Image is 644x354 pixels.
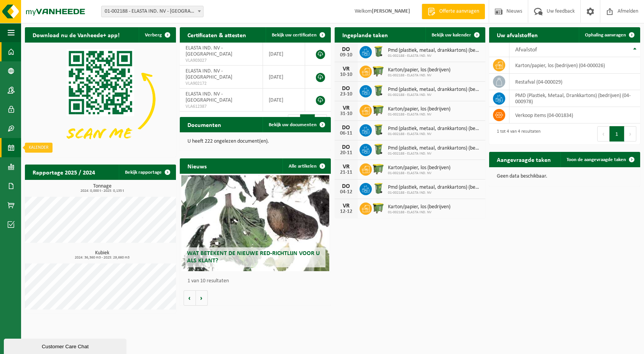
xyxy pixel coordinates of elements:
a: Bekijk uw certificaten [266,27,330,43]
a: Bekijk uw kalender [426,27,485,43]
div: 10-10 [338,72,354,77]
div: 09-10 [338,53,354,58]
td: verkoop items (04-001834) [509,107,640,123]
span: 01-002188 - ELASTA IND. NV [388,191,482,195]
h3: Kubiek [29,250,176,260]
div: DO [338,125,354,131]
span: Ophaling aanvragen [585,33,626,38]
span: Bekijk uw kalender [432,33,471,38]
span: 01-002188 - ELASTA IND. NV - WAREGEM [102,6,203,17]
span: 01-002188 - ELASTA IND. NV [388,132,482,137]
div: VR [338,105,354,111]
div: VR [338,164,354,170]
td: [DATE] [263,66,305,89]
img: WB-1100-HPE-GN-50 [372,64,385,77]
span: 01-002188 - ELASTA IND. NV [388,210,450,215]
p: U heeft 222 ongelezen document(en). [187,139,323,144]
div: 31-10 [338,111,354,117]
div: DO [338,183,354,189]
div: DO [338,144,354,150]
span: ELASTA IND. NV - [GEOGRAPHIC_DATA] [186,91,232,103]
td: [DATE] [263,89,305,112]
h2: Ingeplande taken [335,27,396,42]
div: VR [338,203,354,209]
h2: Download nu de Vanheede+ app! [25,27,127,42]
span: 01-002188 - ELASTA IND. NV [388,73,450,78]
div: 23-10 [338,92,354,97]
div: 06-11 [338,131,354,136]
a: Ophaling aanvragen [579,27,639,43]
span: Pmd (plastiek, metaal, drankkartons) (bedrijven) [388,184,482,191]
img: WB-1100-HPE-GN-50 [372,162,385,175]
img: WB-0240-HPE-GN-50 [372,84,385,97]
span: 2024: 36,360 m3 - 2025: 29,660 m3 [29,256,176,260]
span: 01-002188 - ELASTA IND. NV [388,93,482,97]
span: 2024: 0,000 t - 2025: 0,135 t [29,189,176,193]
span: 01-002188 - ELASTA IND. NV [388,112,450,117]
h2: Certificaten & attesten [180,27,254,42]
span: 01-002188 - ELASTA IND. NV [388,151,482,156]
span: 01-002188 - ELASTA IND. NV - WAREGEM [101,6,204,17]
p: Geen data beschikbaar. [497,174,632,179]
a: Wat betekent de nieuwe RED-richtlijn voor u als klant? [181,175,329,271]
a: Offerte aanvragen [422,4,485,19]
button: 1 [609,126,624,142]
div: 21-11 [338,170,354,175]
span: Verberg [145,33,162,38]
span: Karton/papier, los (bedrijven) [388,165,450,171]
span: VLA902172 [186,81,257,87]
img: WB-1100-HPE-GN-50 [372,201,385,214]
span: Karton/papier, los (bedrijven) [388,106,450,112]
img: WB-1100-HPE-GN-50 [372,104,385,117]
div: 20-11 [338,150,354,156]
span: Pmd (plastiek, metaal, drankkartons) (bedrijven) [388,48,482,54]
span: Pmd (plastiek, metaal, drankkartons) (bedrijven) [388,87,482,93]
strong: [PERSON_NAME] [372,8,410,14]
img: WB-0240-HPE-GN-50 [372,143,385,156]
button: Next [624,126,636,142]
span: Karton/papier, los (bedrijven) [388,204,450,210]
span: Karton/papier, los (bedrijven) [388,67,450,73]
h2: Rapportage 2025 / 2024 [25,165,103,179]
span: Pmd (plastiek, metaal, drankkartons) (bedrijven) [388,145,482,151]
div: 12-12 [338,209,354,214]
h2: Documenten [180,117,229,132]
h2: Nieuws [180,158,214,173]
div: DO [338,46,354,53]
div: VR [338,66,354,72]
span: VLA903027 [186,58,257,64]
span: Bekijk uw documenten [269,122,317,127]
div: DO [338,86,354,92]
span: VLA612387 [186,104,257,110]
span: Wat betekent de nieuwe RED-richtlijn voor u als klant? [187,250,320,264]
button: Previous [597,126,609,142]
img: WB-0240-HPE-GN-50 [372,123,385,136]
button: Vorige [184,290,196,306]
p: 1 van 10 resultaten [187,278,327,284]
iframe: chat widget [4,337,128,354]
button: Verberg [139,27,175,43]
div: 1 tot 4 van 4 resultaten [493,125,540,142]
td: restafval (04-000029) [509,74,640,90]
span: ELASTA IND. NV - [GEOGRAPHIC_DATA] [186,45,232,57]
img: WB-0240-HPE-GN-50 [372,45,385,58]
span: 01-002188 - ELASTA IND. NV [388,54,482,58]
img: Download de VHEPlus App [25,43,176,156]
img: WB-0240-HPE-GN-50 [372,182,385,195]
a: Toon de aangevraagde taken [560,152,639,167]
span: Toon de aangevraagde taken [567,157,626,162]
td: [DATE] [263,43,305,66]
span: Bekijk uw certificaten [272,33,317,38]
button: Volgende [196,290,208,306]
div: 04-12 [338,189,354,195]
a: Bekijk uw documenten [263,117,330,132]
h2: Uw afvalstoffen [489,27,545,42]
span: Offerte aanvragen [437,8,481,15]
a: Bekijk rapportage [119,165,175,180]
h2: Aangevraagde taken [489,152,559,167]
h3: Tonnage [29,184,176,193]
td: karton/papier, los (bedrijven) (04-000026) [509,57,640,74]
span: 01-002188 - ELASTA IND. NV [388,171,450,176]
td: PMD (Plastiek, Metaal, Drankkartons) (bedrijven) (04-000978) [509,90,640,107]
